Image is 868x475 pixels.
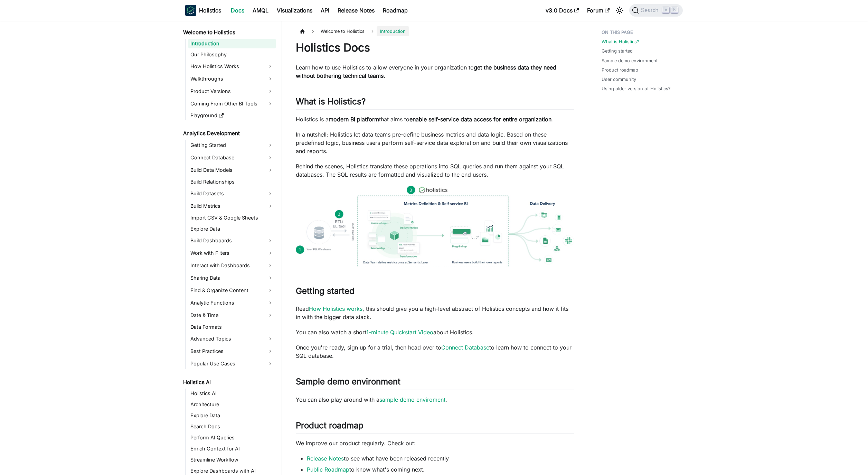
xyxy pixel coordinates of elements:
a: Getting Started [188,140,276,151]
a: Release Notes [333,5,379,16]
a: Build Metrics [188,201,276,212]
a: Welcome to Holistics [181,28,276,37]
a: Explore Data [188,224,276,234]
span: Search [639,7,663,13]
a: Visualizations [273,5,317,16]
kbd: ⌘ [662,7,669,13]
a: Coming From Other BI Tools [188,98,276,109]
a: AMQL [248,5,273,16]
a: Popular Use Cases [188,358,276,369]
a: Advanced Topics [188,333,276,344]
a: Analytics Development [181,129,276,138]
a: Release Notes [307,455,344,462]
a: Getting started [602,48,633,54]
a: User community [602,76,636,83]
a: Sample demo environment [602,57,658,64]
a: Data Formats [188,322,276,332]
p: You can also play around with a . [296,395,574,404]
a: Date & Time [188,310,276,321]
a: Streamline Workflow [188,455,276,465]
a: HolisticsHolistics [185,5,221,16]
a: How Holistics Works [188,61,276,72]
a: Docs [227,5,248,16]
span: Introduction [377,26,409,36]
li: to see what have been released recently [307,454,574,463]
a: Interact with Dashboards [188,260,276,271]
a: Our Philosophy [188,50,276,59]
a: Find & Organize Content [188,285,276,296]
a: Work with Filters [188,248,276,259]
a: Home page [296,26,309,36]
nav: Breadcrumbs [296,26,574,36]
a: Connect Database [441,344,489,351]
p: Holistics is a that aims to . [296,115,574,123]
p: We improve our product regularly. Check out: [296,439,574,447]
a: Sharing Data [188,272,276,283]
a: Build Dashboards [188,235,276,246]
a: Build Data Models [188,165,276,176]
a: Analytic Functions [188,297,276,308]
a: Public Roadmap [307,466,349,473]
a: Using older version of Holistics? [602,85,671,92]
h1: Holistics Docs [296,41,574,55]
h2: Sample demo environment [296,376,574,390]
p: In a nutshell: Holistics let data teams pre-define business metrics and data logic. Based on thes... [296,130,574,155]
b: Holistics [199,6,221,15]
a: Best Practices [188,346,276,357]
a: Walkthroughs [188,73,276,84]
h2: Getting started [296,286,574,299]
a: Enrich Context for AI [188,444,276,454]
a: Holistics AI [188,389,276,398]
nav: Docs sidebar [178,21,282,475]
a: How Holistics works [309,305,362,312]
a: Playground [188,111,276,120]
button: Switch between dark and light mode (currently light mode) [614,5,625,16]
p: Learn how to use Holistics to allow everyone in your organization to . [296,63,574,80]
p: You can also watch a short about Holistics. [296,328,574,336]
a: Search Docs [188,422,276,431]
a: v3.0 Docs [541,5,583,16]
a: Product Versions [188,86,276,97]
a: Import CSV & Google Sheets [188,213,276,223]
a: API [317,5,333,16]
strong: enable self-service data access for entire organization [409,116,551,123]
a: Perform AI Queries [188,433,276,443]
a: What is Holistics? [602,38,639,45]
kbd: K [671,7,678,13]
li: to know what's coming next. [307,465,574,474]
h2: Product roadmap [296,420,574,434]
a: Introduction [188,39,276,48]
a: Product roadmap [602,67,638,73]
img: How Holistics fits in your Data Stack [296,186,574,267]
a: Connect Database [188,152,276,163]
a: Roadmap [379,5,412,16]
a: sample demo enviroment [379,396,445,403]
a: Forum [583,5,614,16]
a: Build Relationships [188,177,276,187]
p: Read , this should give you a high-level abstract of Holistics concepts and how it fits in with t... [296,305,574,321]
strong: modern BI platform [329,116,379,123]
p: Once you're ready, sign up for a trial, then head over to to learn how to connect to your SQL dat... [296,343,574,360]
a: Explore Data [188,411,276,420]
h2: What is Holistics? [296,96,574,110]
button: Search (Command+K) [629,4,683,17]
a: Build Datasets [188,188,276,199]
p: Behind the scenes, Holistics translate these operations into SQL queries and run them against you... [296,162,574,179]
a: Holistics AI [181,378,276,387]
span: Welcome to Holistics [317,26,368,36]
img: Holistics [185,5,196,16]
a: 1-minute Quickstart Video [366,329,433,336]
a: Architecture [188,400,276,409]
